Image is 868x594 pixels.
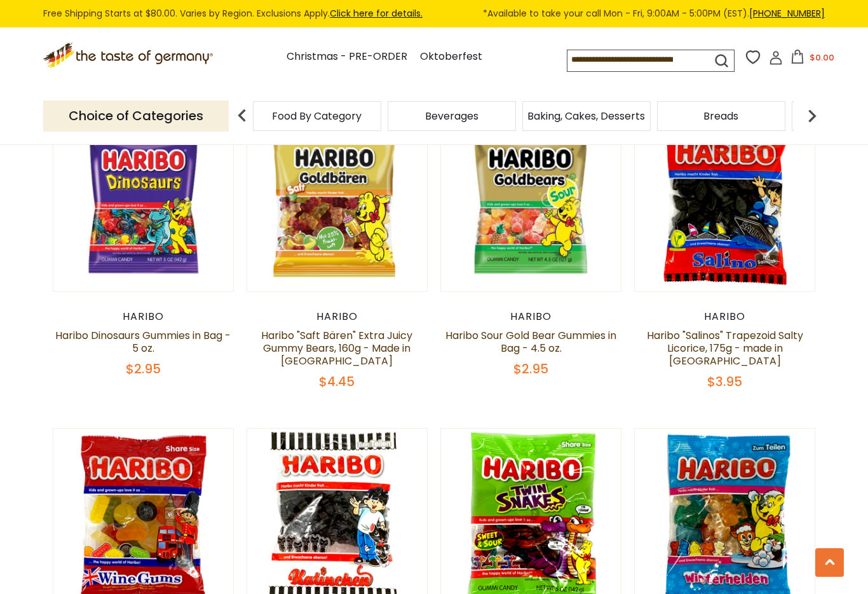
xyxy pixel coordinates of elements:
img: Haribo [635,112,815,292]
span: $4.45 [319,373,355,390]
div: Haribo [634,310,815,323]
div: Haribo [247,310,428,323]
a: Haribo "Saft Bären" Extra Juicy Gummy Bears, 160g - Made in [GEOGRAPHIC_DATA] [261,328,412,368]
div: Haribo [440,310,621,323]
img: previous arrow [229,103,255,128]
span: $2.95 [126,360,161,378]
p: Choice of Categories [43,100,229,132]
a: [PHONE_NUMBER] [749,7,825,20]
div: Free Shipping Starts at $80.00. Varies by Region. Exclusions Apply. [43,6,825,21]
div: Haribo [53,310,234,323]
img: Haribo [247,112,427,292]
a: Haribo Sour Gold Bear Gummies in Bag - 4.5 oz. [445,328,616,356]
a: Beverages [425,111,478,121]
a: Oktoberfest [420,48,482,66]
a: Christmas - PRE-ORDER [287,48,407,66]
button: $0.00 [785,50,839,69]
span: *Available to take your call Mon - Fri, 9:00AM - 5:00PM (EST). [483,6,825,21]
img: Haribo [53,112,233,292]
span: $2.95 [513,360,548,378]
img: Haribo [441,112,621,292]
span: $0.00 [810,52,834,64]
a: Food By Category [272,111,362,121]
img: next arrow [799,103,825,128]
a: Click here for details. [330,7,423,20]
a: Haribo "Salinos" Trapezoid Salty Licorice, 175g - made in [GEOGRAPHIC_DATA] [647,328,803,368]
a: Baking, Cakes, Desserts [527,111,645,121]
span: $3.95 [707,373,742,390]
a: Haribo Dinosaurs Gummies in Bag - 5 oz. [55,328,231,356]
a: Breads [703,111,738,121]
